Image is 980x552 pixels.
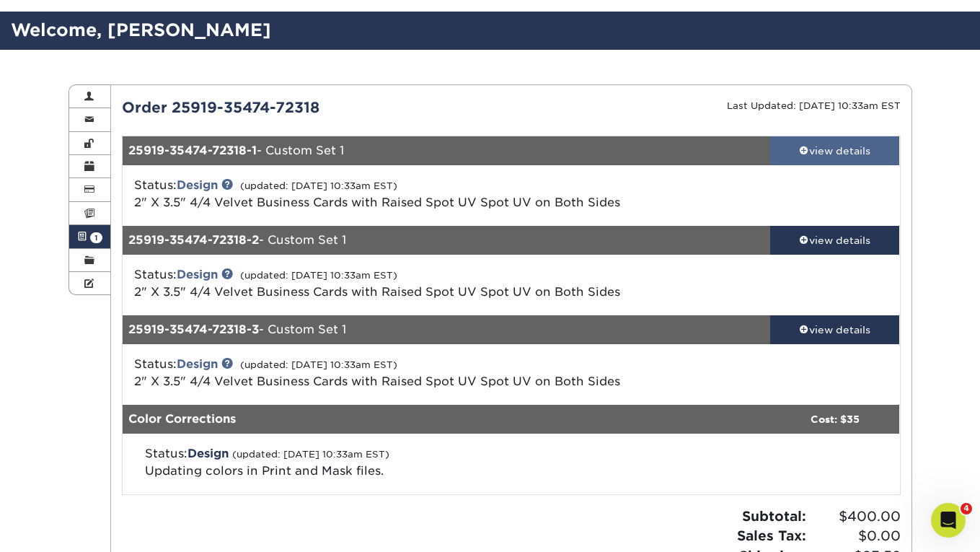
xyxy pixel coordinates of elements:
[123,266,640,301] div: Status:
[69,225,111,248] a: 1
[123,356,640,390] div: Status:
[770,226,900,255] a: view details
[240,270,397,281] small: (updated: [DATE] 10:33am EST)
[123,177,640,211] div: Status:
[961,503,972,514] span: 4
[134,285,620,299] span: 2" X 3.5" 4/4 Velvet Business Cards with Raised Spot UV Spot UV on Both Sides
[128,233,259,247] strong: 25919-35474-72318-2
[128,144,257,157] strong: 25919-35474-72318-1
[770,323,900,337] div: view details
[770,315,900,344] a: view details
[128,412,236,426] strong: Color Corrections
[134,374,620,388] span: 2" X 3.5" 4/4 Velvet Business Cards with Raised Spot UV Spot UV on Both Sides
[737,527,806,543] strong: Sales Tax:
[240,180,397,191] small: (updated: [DATE] 10:33am EST)
[770,144,900,158] div: view details
[770,233,900,247] div: view details
[240,359,397,370] small: (updated: [DATE] 10:33am EST)
[187,447,229,460] span: Design
[123,136,770,165] div: - Custom Set 1
[123,315,770,344] div: - Custom Set 1
[177,178,218,192] a: Design
[128,323,259,336] strong: 25919-35474-72318-3
[145,464,384,478] span: Updating colors in Print and Mask files.
[134,196,620,209] span: 2" X 3.5" 4/4 Velvet Business Cards with Raised Spot UV Spot UV on Both Sides
[811,507,901,527] span: $400.00
[177,357,218,371] a: Design
[134,445,637,480] div: Status:
[931,503,966,538] iframe: Intercom live chat
[727,100,901,111] small: Last Updated: [DATE] 10:33am EST
[770,136,900,165] a: view details
[811,526,901,546] span: $0.00
[811,413,860,425] strong: Cost: $35
[742,508,806,524] strong: Subtotal:
[90,232,102,243] span: 1
[123,226,770,255] div: - Custom Set 1
[111,97,511,118] div: Order 25919-35474-72318
[177,268,218,281] a: Design
[232,449,389,460] small: (updated: [DATE] 10:33am EST)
